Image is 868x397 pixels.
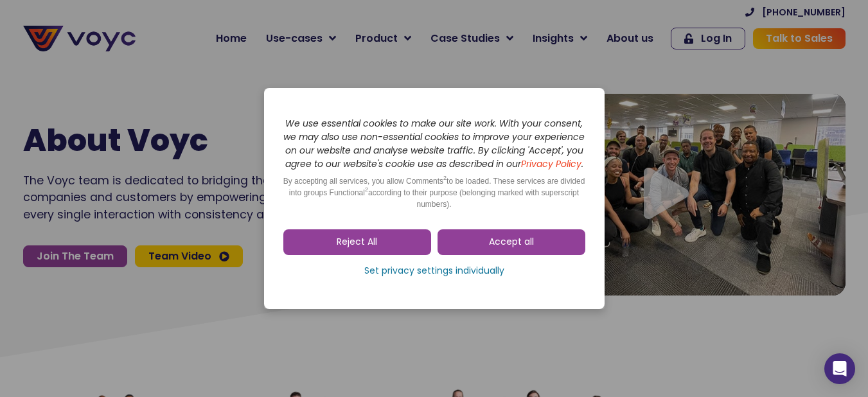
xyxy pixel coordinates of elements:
a: Set privacy settings individually [283,261,585,281]
a: Reject All [283,229,431,255]
a: Privacy Policy [521,157,581,170]
div: Open Intercom Messenger [824,353,855,384]
sup: 2 [365,186,368,193]
span: By accepting all services, you allow Comments to be loaded. These services are divided into group... [283,177,585,209]
span: Reject All [337,236,377,249]
a: Accept all [438,229,585,255]
span: Set privacy settings individually [364,265,504,278]
i: We use essential cookies to make our site work. With your consent, we may also use non-essential ... [283,117,585,170]
sup: 2 [443,175,447,181]
span: Accept all [489,236,534,249]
